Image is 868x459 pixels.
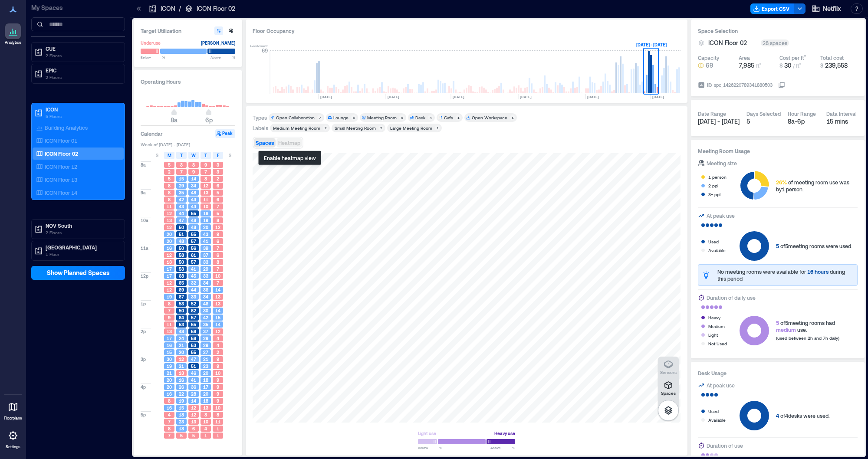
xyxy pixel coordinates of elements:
div: Data Interval [826,110,857,117]
span: 12 [215,328,220,334]
span: 20 [203,224,208,230]
span: 12 [179,356,184,362]
span: 58 [191,335,196,341]
span: 17 [167,273,172,279]
text: [DATE] [652,95,664,99]
span: 15 [215,315,220,321]
button: Show Planned Spaces [31,266,125,280]
h3: Desk Usage [698,369,858,377]
span: 43 [179,203,184,210]
span: ID [707,81,712,89]
div: 5 [351,115,356,120]
span: 41 [191,266,196,272]
div: 5 [746,117,781,126]
span: 4 [217,335,219,341]
span: 6 [217,238,219,244]
span: 20 [203,370,208,376]
div: At peak use [707,211,735,220]
span: medium [776,327,796,333]
span: 29 [179,183,184,189]
span: 45 [191,273,196,279]
span: 7 [180,169,183,175]
span: Week of [DATE] - [DATE] [141,141,235,148]
div: Meeting Room [367,115,397,121]
span: 65 [179,280,184,286]
span: 55 [191,231,196,237]
span: 14 [191,176,196,182]
span: 16 [167,245,172,251]
span: 12 [167,280,172,286]
span: 13 [203,190,208,196]
span: 61 [191,252,196,258]
p: ICON Floor 13 [45,176,77,183]
span: Below % [141,55,165,60]
span: 5 [776,243,779,249]
p: NOV South [46,222,118,229]
span: 15 [179,176,184,182]
span: 10 [203,203,208,210]
span: 6 [217,197,219,203]
span: 9a [141,190,146,196]
div: 1 person [708,173,727,181]
span: 11a [141,245,148,251]
span: 11 [203,197,208,203]
span: 7 [204,169,207,175]
div: 5 [399,115,404,120]
span: 5 [168,176,171,182]
p: Floorplans [4,416,22,421]
span: 33 [203,259,208,265]
span: ICON Floor 02 [708,39,747,47]
text: [DATE] [453,95,464,99]
div: 3+ ppl [708,190,720,199]
span: 17 [167,266,172,272]
p: Analytics [5,40,21,45]
p: 2 Floors [46,229,118,236]
div: Underuse [141,39,161,47]
span: / ft² [793,62,801,69]
span: 5 [217,210,219,216]
p: ICON Floor 01 [45,137,77,144]
span: 43 [203,231,208,237]
span: 16 hours [807,269,829,275]
span: 27 [203,349,208,355]
span: 9 [192,169,195,175]
button: $ 30 / ft² [779,61,817,70]
div: 1 [435,125,440,131]
div: Area [739,54,750,61]
span: 48 [191,224,196,230]
div: 15 mins [826,117,858,126]
button: Spaces [254,138,276,148]
div: Light [708,331,718,339]
div: 7 [317,115,322,120]
span: 47 [191,356,196,362]
button: Netflix [809,2,844,16]
span: 62 [191,308,196,314]
button: Heatmap [276,138,302,148]
span: 8 [168,183,171,189]
span: 53 [179,266,184,272]
p: / [179,4,181,13]
span: 48 [179,328,184,334]
span: 8 [168,301,171,307]
span: 9 [204,162,207,168]
div: Heavy [708,313,720,322]
div: No meeting rooms were available for during this period [717,268,854,282]
span: 34 [191,183,196,189]
div: Days Selected [746,110,781,117]
span: Heatmap [278,140,300,146]
span: Netflix [823,4,841,13]
span: 7 [217,245,219,251]
span: 8a [141,162,146,168]
div: Floor Occupancy [253,26,681,35]
span: 51 [179,231,184,237]
span: 57 [191,238,196,244]
span: 2 [168,169,171,175]
span: 8 [168,197,171,203]
div: spc_1426220789341880503 [713,81,773,89]
span: 56 [191,245,196,251]
span: 6 [217,252,219,258]
p: ICON Floor 14 [45,189,77,196]
text: [DATE] [388,95,399,99]
span: (used between 2h and 7h daily) [776,335,839,341]
div: Hour Range [788,110,816,117]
